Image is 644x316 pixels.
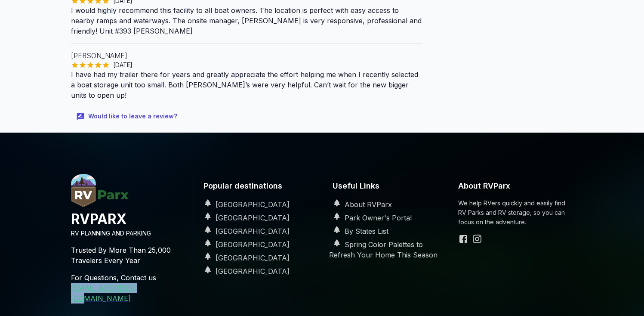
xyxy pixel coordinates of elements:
[71,69,423,100] p: I have had my trailer there for years and greatly appreciate the effort helping me when I recentl...
[200,174,315,198] h6: Popular destinations
[71,284,135,303] a: [EMAIL_ADDRESS][DOMAIN_NAME]
[71,210,186,229] h4: RVPARX
[200,254,290,262] a: [GEOGRAPHIC_DATA]
[200,200,290,209] a: [GEOGRAPHIC_DATA]
[329,227,388,235] a: By States List
[458,174,573,198] h6: About RVParx
[71,174,129,207] img: RVParx.com
[200,267,290,276] a: [GEOGRAPHIC_DATA]
[110,61,136,69] span: [DATE]
[71,5,423,36] p: I would highly recommend this facility to all boat owners. The location is perfect with easy acce...
[458,198,573,227] p: We help RVers quickly and easily find RV Parks and RV storage, so you can focus on the adventure.
[200,214,290,222] a: [GEOGRAPHIC_DATA]
[71,229,186,238] p: RV PLANNING AND PARKING
[71,200,186,238] a: RVParx.comRVPARXRV PLANNING AND PARKING
[71,273,186,283] p: For Questions, Contact us
[329,240,438,259] a: Spring Color Palettes to Refresh Your Home This Season
[329,174,444,198] h6: Useful Links
[329,214,412,222] a: Park Owner's Portal
[71,107,184,126] button: Would like to leave a review?
[71,50,423,61] p: [PERSON_NAME]
[200,227,290,235] a: [GEOGRAPHIC_DATA]
[329,200,392,209] a: About RVParx
[200,240,290,249] a: [GEOGRAPHIC_DATA]
[71,238,186,273] p: Trusted By More Than 25,000 Travelers Every Year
